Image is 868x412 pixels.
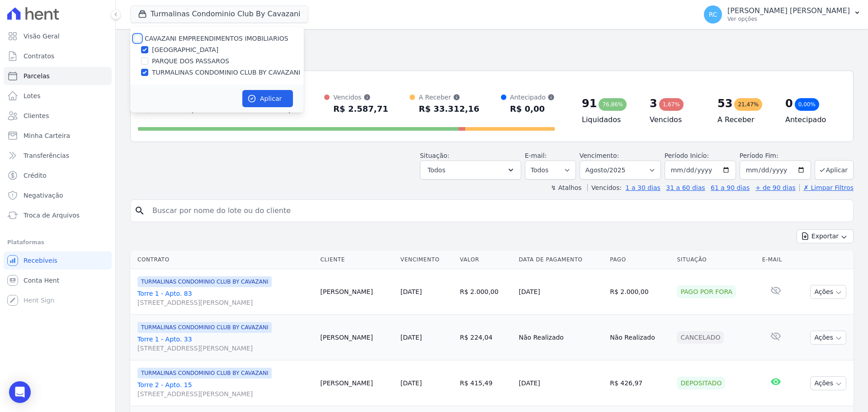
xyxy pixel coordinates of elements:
th: Cliente [317,251,397,269]
label: ↯ Atalhos [551,184,581,191]
a: [DATE] [401,288,422,295]
span: Troca de Arquivos [24,211,80,220]
div: Open Intercom Messenger [9,381,31,403]
th: E-mail [759,251,793,269]
span: Todos [428,165,445,175]
div: R$ 0,00 [510,102,555,116]
span: TURMALINAS CONDOMINIO CLUB BY CAVAZANI [137,276,272,287]
div: Cancelado [677,331,724,344]
a: ✗ Limpar Filtros [799,184,854,191]
a: Recebíveis [4,251,112,270]
th: Situação [673,251,758,269]
a: Clientes [4,107,112,125]
a: Negativação [4,186,112,204]
span: Conta Hent [24,276,59,285]
span: Clientes [24,111,49,120]
a: Contratos [4,47,112,65]
label: CAVAZANI EMPREENDIMENTOS IMOBILIARIOS [145,35,288,42]
a: Crédito [4,166,112,185]
a: Visão Geral [4,27,112,45]
td: R$ 415,49 [456,360,515,406]
a: + de 90 dias [755,184,796,191]
div: R$ 2.587,71 [333,102,388,116]
a: Torre 2 - Apto. 15[STREET_ADDRESS][PERSON_NAME] [137,380,313,398]
span: Contratos [24,52,54,61]
div: 53 [717,96,732,111]
span: [STREET_ADDRESS][PERSON_NAME] [137,389,313,398]
label: Vencimento: [580,152,619,159]
h4: Antecipado [785,114,839,125]
div: Plataformas [7,237,108,248]
button: Ações [810,376,846,390]
td: [DATE] [515,269,606,315]
div: 0,00% [795,98,819,111]
div: 1,67% [659,98,684,111]
td: R$ 426,97 [606,360,673,406]
a: 61 a 90 dias [711,184,750,191]
span: Minha Carteira [24,131,70,140]
h2: Parcelas [130,36,854,52]
button: Ações [810,331,846,345]
span: Lotes [24,91,41,100]
h4: Liquidados [582,114,635,125]
span: Visão Geral [24,32,60,41]
button: Exportar [797,229,854,243]
button: Aplicar [242,90,293,107]
td: Não Realizado [606,315,673,360]
div: 21,47% [734,98,762,111]
a: Torre 1 - Apto. 83[STREET_ADDRESS][PERSON_NAME] [137,289,313,307]
span: Transferências [24,151,69,160]
button: Ações [810,285,846,299]
td: [DATE] [515,360,606,406]
div: Vencidos [333,93,388,102]
div: Antecipado [510,93,555,102]
span: RC [709,11,717,18]
a: Minha Carteira [4,127,112,145]
div: R$ 33.312,16 [419,102,479,116]
span: Parcelas [24,71,50,81]
td: Não Realizado [515,315,606,360]
span: [STREET_ADDRESS][PERSON_NAME] [137,298,313,307]
a: 1 a 30 dias [626,184,660,191]
label: Período Inicío: [665,152,709,159]
button: Turmalinas Condominio Club By Cavazani [130,5,308,23]
label: [GEOGRAPHIC_DATA] [152,45,218,55]
button: RC [PERSON_NAME] [PERSON_NAME] Ver opções [697,2,868,27]
label: Situação: [420,152,449,159]
a: 31 a 60 dias [666,184,705,191]
span: TURMALINAS CONDOMINIO CLUB BY CAVAZANI [137,322,272,333]
a: Conta Hent [4,271,112,289]
div: 0 [785,96,793,111]
th: Vencimento [397,251,456,269]
span: Recebíveis [24,256,57,265]
i: search [134,205,145,216]
span: TURMALINAS CONDOMINIO CLUB BY CAVAZANI [137,368,272,379]
th: Pago [606,251,673,269]
div: A Receber [419,93,479,102]
label: E-mail: [525,152,547,159]
a: [DATE] [401,334,422,341]
div: 91 [582,96,597,111]
a: [DATE] [401,379,422,387]
div: 3 [650,96,657,111]
th: Data de Pagamento [515,251,606,269]
td: [PERSON_NAME] [317,360,397,406]
button: Todos [420,161,521,180]
div: Pago por fora [677,285,736,298]
a: Lotes [4,87,112,105]
input: Buscar por nome do lote ou do cliente [147,202,849,220]
td: [PERSON_NAME] [317,269,397,315]
p: Ver opções [727,15,850,23]
h4: A Receber [717,114,771,125]
h4: Vencidos [650,114,703,125]
label: PARQUE DOS PASSAROS [152,57,229,66]
td: [PERSON_NAME] [317,315,397,360]
div: Depositado [677,377,725,389]
span: Crédito [24,171,47,180]
label: Período Fim: [740,151,811,161]
a: Troca de Arquivos [4,206,112,224]
td: R$ 2.000,00 [456,269,515,315]
a: Torre 1 - Apto. 33[STREET_ADDRESS][PERSON_NAME] [137,335,313,353]
td: R$ 224,04 [456,315,515,360]
td: R$ 2.000,00 [606,269,673,315]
